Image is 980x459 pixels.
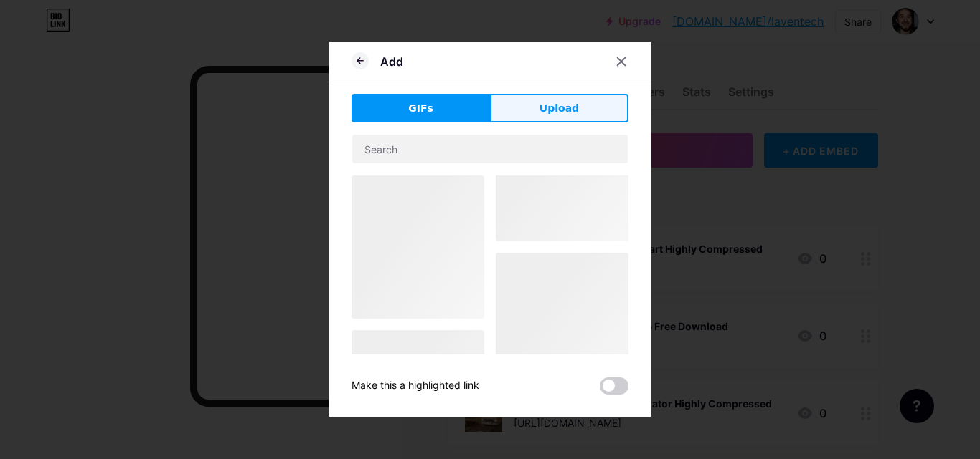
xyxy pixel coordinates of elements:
[352,94,490,122] button: GIFs
[352,135,628,163] input: Search
[540,101,579,116] span: Upload
[408,101,433,116] span: GIFs
[490,94,628,122] button: Upload
[352,377,479,395] div: Make this a highlighted link
[380,53,403,70] div: Add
